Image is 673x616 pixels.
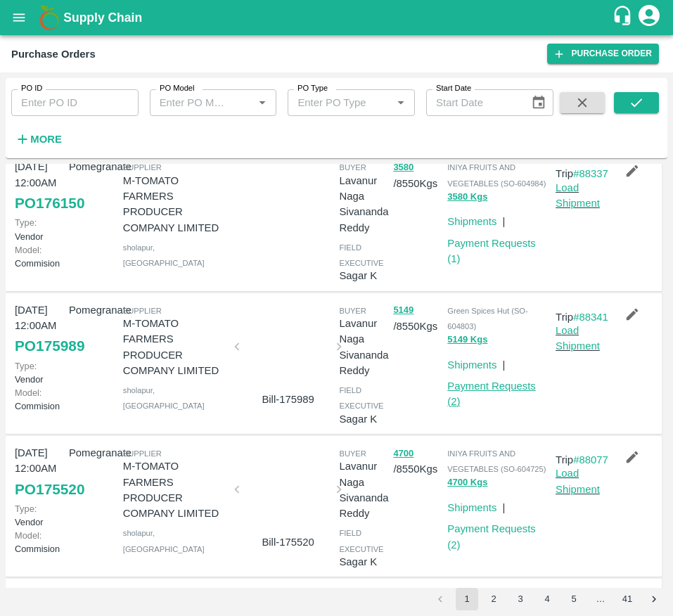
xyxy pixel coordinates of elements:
a: Load Shipment [556,182,600,209]
span: field executive [339,243,383,267]
a: Payment Requests (2) [447,523,535,550]
a: Shipments [447,216,496,227]
label: PO Type [297,83,328,94]
p: Sagar K [339,268,387,283]
button: 4700 [393,446,414,462]
button: Open [253,94,271,112]
button: 5149 [393,302,414,319]
span: buyer [339,163,366,172]
span: Model: [15,245,41,255]
p: / 8550 Kgs [393,445,442,477]
p: Lavanur Naga Sivananda Reddy [339,458,388,521]
a: Shipments [447,502,496,513]
p: M-TOMATO FARMERS PRODUCER COMPANY LIMITED [123,173,226,236]
span: Supplier [123,449,162,458]
span: Supplier [123,163,162,172]
span: buyer [339,307,366,315]
p: Pomegranate [69,302,117,318]
p: / 8550 Kgs [393,159,442,191]
div: customer-support [612,5,636,30]
button: Go to page 3 [509,588,532,610]
span: Type: [15,217,37,228]
label: PO ID [21,83,42,94]
a: #88341 [573,312,608,323]
a: Payment Requests (1) [447,238,535,264]
p: [DATE] 12:00AM [15,302,63,334]
input: Enter PO Type [292,94,369,112]
label: Start Date [436,83,471,94]
span: Type: [15,361,37,371]
span: Model: [15,387,41,398]
a: Load Shipment [556,468,600,494]
button: Go to page 41 [616,588,639,610]
span: sholapur , [GEOGRAPHIC_DATA] [123,529,205,553]
span: field executive [339,529,383,553]
p: M-TOMATO FARMERS PRODUCER COMPANY LIMITED [123,458,226,521]
p: Lavanur Naga Sivananda Reddy [339,173,388,236]
a: PO175520 [15,477,84,502]
span: Model: [15,530,41,541]
a: Purchase Order [547,44,659,64]
a: Supply Chain [63,8,612,27]
p: Commision [15,529,63,556]
input: Enter PO Model [154,94,231,112]
p: Pomegranate [69,445,117,461]
p: Pomegranate [69,159,117,174]
p: Bill-175520 [243,534,334,550]
button: Go to page 2 [482,588,505,610]
button: 3580 Kgs [447,189,487,205]
span: Type: [15,503,37,514]
input: Start Date [426,89,519,116]
a: Shipments [447,359,496,371]
a: PO176150 [15,191,84,216]
nav: pagination navigation [427,588,667,610]
strong: More [30,134,62,145]
div: | [496,352,505,373]
div: | [496,494,505,515]
p: Sagar K [339,554,387,570]
button: Go to page 4 [536,588,558,610]
button: Go to page 5 [563,588,585,610]
label: PO Model [160,83,195,94]
div: … [589,593,612,606]
button: 5149 Kgs [447,332,487,348]
p: Vendor [15,359,63,386]
button: 3580 [393,160,414,176]
p: Vendor [15,216,63,243]
img: logo [35,4,63,32]
span: sholapur , [GEOGRAPHIC_DATA] [123,386,205,410]
button: Choose date [525,89,552,116]
span: Green Spices Hut (SO-604803) [447,307,527,331]
a: PO175989 [15,333,84,359]
b: Supply Chain [63,11,142,25]
p: Sagar K [339,411,387,427]
button: Open [392,94,410,112]
button: page 1 [456,588,478,610]
p: Trip [556,309,608,325]
a: Payment Requests (2) [447,380,535,407]
button: Go to next page [643,588,665,610]
span: buyer [339,449,366,458]
p: Lavanur Naga Sivananda Reddy [339,316,388,378]
p: M-TOMATO FARMERS PRODUCER COMPANY LIMITED [123,316,226,378]
p: Trip [556,166,608,181]
a: #88337 [573,168,608,179]
div: Purchase Orders [11,45,96,63]
p: [DATE] 12:00AM [15,445,63,477]
a: #88077 [573,454,608,466]
a: Load Shipment [556,325,600,352]
p: / 8550 Kgs [393,302,442,335]
button: open drawer [3,1,35,34]
button: 4700 Kgs [447,475,487,491]
button: More [11,127,65,151]
div: | [496,208,505,229]
p: [DATE] 12:00AM [15,159,63,191]
span: INIYA FRUITS AND VEGETABLES (SO-604725) [447,449,546,473]
div: account of current user [636,3,662,32]
p: Commision [15,386,63,413]
span: Supplier [123,307,162,315]
p: Bill-175989 [243,392,334,407]
p: Commision [15,243,63,270]
span: field executive [339,386,383,410]
span: INIYA FRUITS AND VEGETABLES (SO-604984) [447,163,546,187]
